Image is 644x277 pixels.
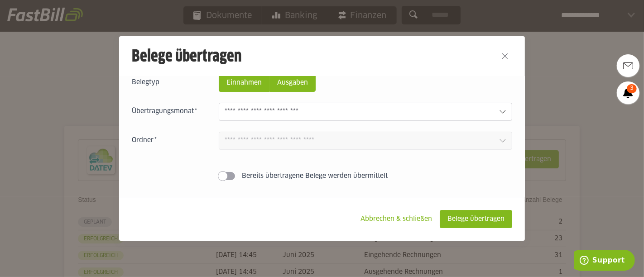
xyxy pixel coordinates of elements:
sl-radio-button: Ausgaben [269,74,316,92]
span: 3 [627,84,637,93]
a: 3 [617,81,639,104]
sl-radio-button: Einnahmen [219,74,269,92]
iframe: Öffnet ein Widget, in dem Sie weitere Informationen finden [574,250,635,272]
sl-switch: Bereits übertragene Belege werden übermittelt [132,172,512,181]
sl-button: Abbrechen & schließen [353,210,440,228]
sl-button: Belege übertragen [440,210,512,228]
